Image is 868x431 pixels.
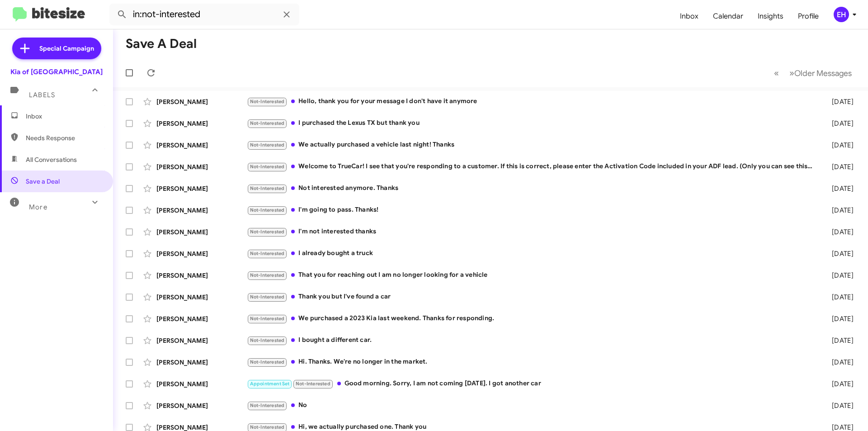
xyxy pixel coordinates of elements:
span: Not-Interested [250,316,285,322]
span: Needs Response [26,133,103,142]
div: [DATE] [817,336,861,345]
a: Calendar [706,3,750,29]
span: Not-Interested [250,403,285,408]
div: [PERSON_NAME] [156,314,247,323]
div: EH [834,7,849,22]
span: Appointment Set [250,381,290,387]
div: Kia of [GEOGRAPHIC_DATA] [10,67,103,76]
div: Hello, thank you for your message I don't have it anymore [247,96,817,107]
div: [PERSON_NAME] [156,184,247,193]
div: I bought a different car. [247,335,817,346]
button: EH [826,7,858,22]
div: [DATE] [817,358,861,367]
div: We actually purchased a vehicle last night! Thanks [247,140,817,150]
span: Save a Deal [26,177,60,186]
span: Not-Interested [250,164,285,170]
div: [DATE] [817,271,861,280]
div: [PERSON_NAME] [156,227,247,237]
input: Search [109,4,299,25]
div: [PERSON_NAME] [156,271,247,280]
div: [PERSON_NAME] [156,141,247,150]
span: Not-Interested [250,99,285,104]
div: [DATE] [817,119,861,128]
div: [DATE] [817,162,861,171]
div: Thank you but I've found a car [247,292,817,302]
div: Welcome to TrueCar! I see that you're responding to a customer. If this is correct, please enter ... [247,161,817,172]
div: [DATE] [817,184,861,193]
div: [DATE] [817,401,861,410]
div: Not interested anymore. Thanks [247,183,817,194]
div: [PERSON_NAME] [156,379,247,388]
div: [PERSON_NAME] [156,119,247,128]
span: Not-Interested [250,120,285,126]
div: [DATE] [817,379,861,388]
div: [PERSON_NAME] [156,162,247,171]
div: [DATE] [817,314,861,323]
div: [DATE] [817,141,861,150]
span: Not-Interested [250,207,285,213]
span: « [774,67,779,79]
span: All Conversations [26,155,77,164]
h1: Save a Deal [126,37,197,51]
div: Good morning. Sorry, I am not coming [DATE]. I got another car [247,379,817,389]
div: [DATE] [817,293,861,302]
span: Not-Interested [250,294,285,300]
div: [PERSON_NAME] [156,336,247,345]
div: No [247,400,817,411]
div: We purchased a 2023 Kia last weekend. Thanks for responding. [247,313,817,324]
div: I'm not interested thanks [247,227,817,237]
a: Inbox [673,3,706,29]
span: Not-Interested [250,272,285,278]
div: [PERSON_NAME] [156,97,247,106]
div: I purchased the Lexus TX but thank you [247,118,817,128]
button: Next [784,64,857,82]
div: I'm going to pass. Thanks! [247,205,817,215]
span: More [29,203,47,211]
span: Older Messages [794,68,852,78]
div: [PERSON_NAME] [156,249,247,258]
span: Not-Interested [250,142,285,148]
span: » [789,67,794,79]
span: Not-Interested [250,185,285,191]
div: [DATE] [817,227,861,237]
div: [PERSON_NAME] [156,206,247,215]
a: Special Campaign [12,38,101,59]
div: That you for reaching out I am no longer looking for a vehicle [247,270,817,280]
div: [DATE] [817,249,861,258]
nav: Page navigation example [769,64,857,82]
button: Previous [769,64,784,82]
a: Insights [750,3,791,29]
div: [DATE] [817,97,861,106]
span: Not-Interested [250,424,285,430]
span: Special Campaign [39,44,94,53]
div: [PERSON_NAME] [156,401,247,410]
div: Hi. Thanks. We're no longer in the market. [247,357,817,367]
span: Not-Interested [250,251,285,256]
div: I already bought a truck [247,248,817,259]
span: Inbox [26,112,103,121]
div: [PERSON_NAME] [156,358,247,367]
span: Labels [29,91,55,99]
span: Not-Interested [250,359,285,365]
span: Not-Interested [250,337,285,343]
div: [PERSON_NAME] [156,293,247,302]
a: Profile [791,3,826,29]
div: [DATE] [817,206,861,215]
span: Not-Interested [250,229,285,235]
span: Not-Interested [296,381,330,387]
